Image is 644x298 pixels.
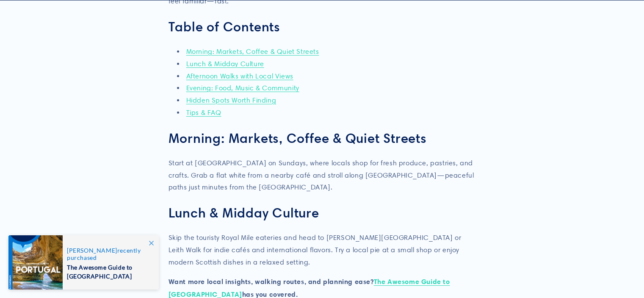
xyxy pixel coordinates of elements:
p: Start at [GEOGRAPHIC_DATA] on Sundays, where locals shop for fresh produce, pastries, and crafts.... [169,157,476,194]
p: Skip the touristy Royal Mile eateries and head to [PERSON_NAME][GEOGRAPHIC_DATA] or Leith Walk fo... [169,232,476,268]
h2: Morning: Markets, Coffee & Quiet Streets [169,130,476,146]
span: recently purchased [67,247,150,261]
a: Hidden Spots Worth Finding [186,96,276,104]
a: Lunch & Midday Culture [186,60,264,68]
span: [PERSON_NAME] [67,247,117,254]
a: Afternoon Walks with Local Views [186,72,293,80]
a: Morning: Markets, Coffee & Quiet Streets [186,47,319,56]
h2: Table of Contents [169,19,476,35]
a: Evening: Food, Music & Community [186,84,299,92]
a: Tips & FAQ [186,109,221,117]
h2: Lunch & Midday Culture [169,205,476,221]
span: The Awesome Guide to [GEOGRAPHIC_DATA] [67,261,150,281]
